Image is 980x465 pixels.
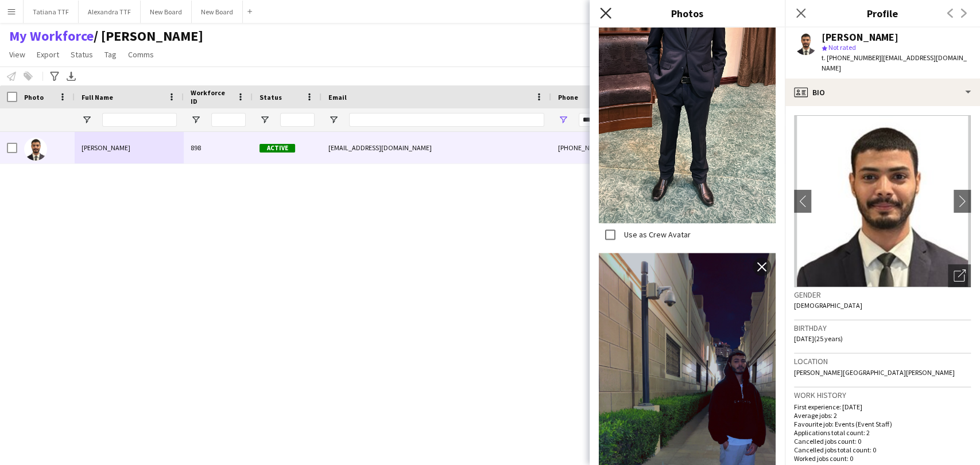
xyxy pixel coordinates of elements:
p: Applications total count: 2 [794,428,971,437]
span: TATIANA [94,28,203,45]
app-action-btn: Advanced filters [48,69,61,83]
span: | [EMAIL_ADDRESS][DOMAIN_NAME] [822,53,967,72]
div: [PHONE_NUMBER] [551,132,698,163]
span: [DATE] (25 years) [794,334,843,343]
button: Alexandra TTF [79,1,141,23]
span: Workforce ID [191,88,232,105]
span: Comms [128,49,154,60]
h3: Birthday [794,323,971,333]
div: Bio [785,79,980,106]
p: Average jobs: 2 [794,411,971,420]
button: Tatiana TTF [24,1,79,23]
span: Tag [104,49,117,60]
div: [PERSON_NAME] [822,32,898,42]
img: Abdlelah Salem [24,138,47,161]
button: Open Filter Menu [259,115,270,125]
span: [DEMOGRAPHIC_DATA] [794,301,862,310]
input: Full Name Filter Input [102,113,177,127]
p: Favourite job: Events (Event Staff) [794,420,971,428]
span: View [9,49,25,60]
div: Open photos pop-in [948,264,971,287]
h3: Gender [794,290,971,300]
span: [PERSON_NAME] [82,143,130,152]
button: New Board [192,1,243,23]
div: 898 [184,132,253,163]
span: Export [37,49,59,60]
a: My Workforce [9,28,94,45]
app-action-btn: Export XLSX [64,69,78,83]
span: Phone [558,93,578,101]
img: Crew avatar or photo [794,115,971,287]
button: Open Filter Menu [191,115,201,125]
span: Status [71,49,93,60]
p: Worked jobs count: 0 [794,454,971,463]
button: Open Filter Menu [82,115,92,125]
h3: Work history [794,390,971,400]
p: Cancelled jobs count: 0 [794,437,971,446]
input: Workforce ID Filter Input [211,113,246,127]
div: [EMAIL_ADDRESS][DOMAIN_NAME] [321,132,551,163]
span: Not rated [828,43,856,52]
span: t. [PHONE_NUMBER] [822,53,881,62]
button: Open Filter Menu [558,115,568,125]
h3: Profile [785,6,980,21]
span: Status [259,93,282,101]
a: View [5,47,30,62]
a: Export [32,47,64,62]
span: Email [328,93,347,101]
input: Phone Filter Input [579,113,691,127]
p: Cancelled jobs total count: 0 [794,446,971,454]
span: Photo [24,93,44,101]
h3: Photos [590,6,785,21]
span: [PERSON_NAME][GEOGRAPHIC_DATA][PERSON_NAME] [794,368,955,377]
label: Use as Crew Avatar [622,229,691,239]
button: New Board [141,1,192,23]
a: Status [66,47,98,62]
input: Status Filter Input [280,113,315,127]
a: Comms [123,47,158,62]
button: Open Filter Menu [328,115,339,125]
a: Tag [100,47,121,62]
h3: Location [794,356,971,366]
span: Full Name [82,93,113,101]
p: First experience: [DATE] [794,403,971,411]
input: Email Filter Input [349,113,544,127]
span: Active [259,144,295,153]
